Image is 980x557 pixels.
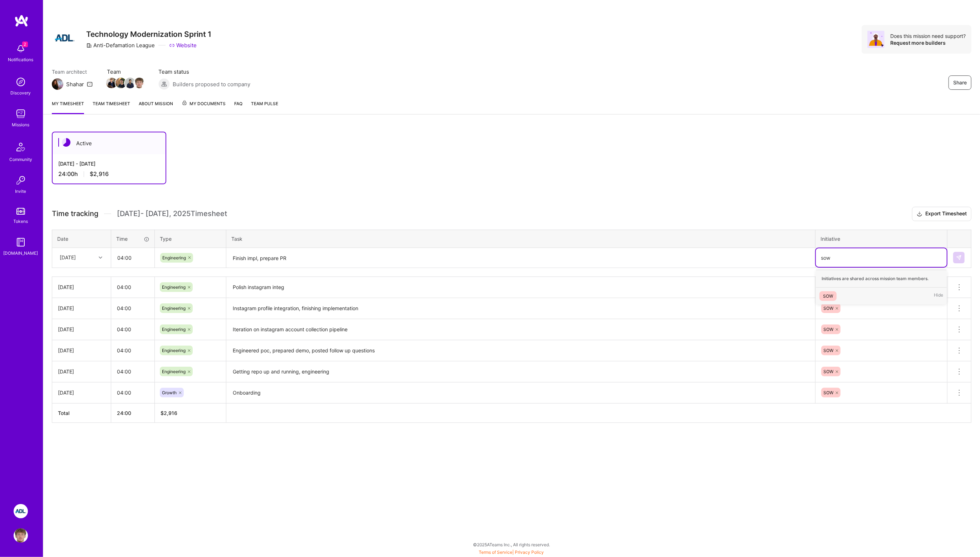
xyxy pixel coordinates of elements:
[53,132,166,154] div: Active
[11,89,31,97] div: Discovery
[86,43,92,48] i: icon CompanyGray
[227,278,814,298] textarea: Polish instagram integ
[182,100,226,108] span: My Documents
[953,79,967,86] span: Share
[90,170,109,178] span: $2,916
[58,170,160,178] div: 24:00 h
[14,41,28,56] img: bell
[60,254,76,262] div: [DATE]
[112,248,154,267] input: HH:MM
[116,235,149,243] div: Time
[86,41,155,49] div: Anti-Defamation League
[52,230,111,248] th: Date
[169,41,197,49] a: Website
[58,283,105,291] div: [DATE]
[162,306,186,311] span: Engineering
[162,284,186,290] span: Engineering
[227,320,814,339] textarea: Iteration on instagram account collection pipeline
[52,209,98,218] span: Time tracking
[158,78,170,90] img: Builders proposed to company
[4,249,38,257] div: [DOMAIN_NAME]
[816,270,947,288] div: Initiatives are shared across mission team members.
[161,410,177,416] span: $ 2,916
[162,348,186,353] span: Engineering
[14,173,28,187] img: Invite
[16,208,25,215] img: tokens
[52,25,78,51] img: Company Logo
[117,209,227,218] span: [DATE] - [DATE] , 2025 Timesheet
[106,78,117,88] img: Team Member Avatar
[93,100,130,114] a: Team timesheet
[22,41,28,47] span: 2
[14,107,28,121] img: teamwork
[12,528,30,543] a: User Avatar
[58,160,160,167] div: [DATE] - [DATE]
[107,77,116,89] a: Team Member Avatar
[8,56,34,63] div: Notifications
[949,75,971,90] button: Share
[9,156,32,163] div: Community
[158,68,250,75] span: Team status
[162,255,186,260] span: Engineering
[43,536,980,553] div: © 2025 ATeams Inc., All rights reserved.
[162,369,186,374] span: Engineering
[107,68,144,75] span: Team
[52,78,63,90] img: Team Architect
[155,230,226,248] th: Type
[52,68,93,75] span: Team architect
[890,33,966,39] div: Does this mission need support?
[14,504,28,518] img: ADL: Technology Modernization Sprint 1
[116,77,125,89] a: Team Member Avatar
[134,78,145,88] img: Team Member Avatar
[867,31,885,48] img: Avatar
[111,341,154,360] input: HH:MM
[111,320,154,339] input: HH:MM
[125,78,136,88] img: Team Member Avatar
[162,327,186,332] span: Engineering
[823,390,833,395] span: SOW
[14,75,28,89] img: discovery
[139,100,173,114] a: About Mission
[15,187,26,195] div: Invite
[162,390,177,395] span: Growth
[58,368,105,375] div: [DATE]
[823,306,833,311] span: SOW
[934,291,943,301] span: Hide
[66,80,84,88] div: Shahar
[14,235,28,249] img: guide book
[58,326,105,333] div: [DATE]
[956,255,962,260] img: Submit
[52,403,111,422] th: Total
[111,362,154,381] input: HH:MM
[515,549,544,555] a: Privacy Policy
[58,389,105,396] div: [DATE]
[14,14,29,27] img: logo
[111,383,154,402] input: HH:MM
[12,504,30,518] a: ADL: Technology Modernization Sprint 1
[111,278,154,297] input: HH:MM
[251,100,278,114] a: Team Pulse
[479,549,544,555] span: |
[227,383,814,403] textarea: Onboarding
[14,218,28,225] div: Tokens
[14,528,28,543] img: User Avatar
[251,101,278,106] span: Team Pulse
[182,100,226,114] a: My Documents
[823,348,833,353] span: SOW
[227,299,814,318] textarea: Instagram profile integration, finishing implementation
[111,403,155,422] th: 24:00
[86,30,211,39] h3: Technology Modernization Sprint 1
[115,78,126,88] img: Team Member Avatar
[62,138,70,147] img: Active
[87,81,93,87] i: icon Mail
[479,549,513,555] a: Terms of Service
[823,292,833,300] div: SOW
[226,230,816,248] th: Task
[52,100,84,114] a: My timesheet
[227,341,814,361] textarea: Engineered poc, prepared demo, posted follow up questions
[890,39,966,46] div: Request more builders
[12,138,29,156] img: Community
[173,80,250,88] span: Builders proposed to company
[823,369,833,374] span: SOW
[912,207,971,221] button: Export Timesheet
